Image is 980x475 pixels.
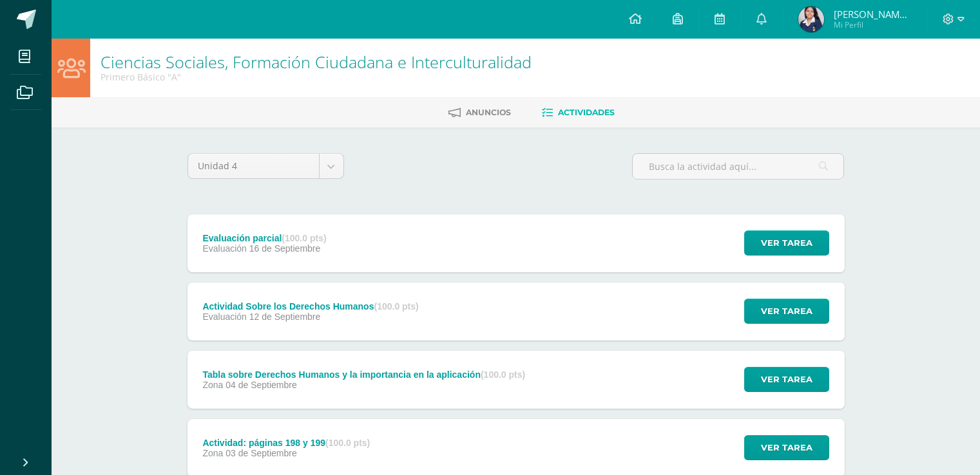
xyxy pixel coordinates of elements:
div: Actividad: páginas 198 y 199 [202,438,370,448]
a: Anuncios [448,102,511,123]
div: Primero Básico 'A' [101,71,532,83]
span: [PERSON_NAME] Coral [PERSON_NAME] [834,8,911,21]
span: Ver tarea [761,299,812,323]
span: Actividades [558,107,615,117]
span: 03 de Septiembre [226,448,297,458]
span: Ver tarea [761,368,812,391]
strong: (100.0 pts) [374,301,418,312]
button: Ver tarea [744,367,829,392]
span: Mi Perfil [834,19,911,30]
span: 16 de Septiembre [249,243,321,254]
div: Tabla sobre Derechos Humanos y la importancia en la aplicación [202,369,525,380]
a: Unidad 4 [188,154,343,178]
button: Ver tarea [744,435,829,460]
img: 33878c9d433bb94df0f2e2e69d1264c8.png [798,6,824,32]
span: Anuncios [466,107,511,117]
span: Ver tarea [761,231,812,255]
button: Ver tarea [744,299,829,324]
a: Actividades [542,102,615,123]
a: Ciencias Sociales, Formación Ciudadana e Interculturalidad [101,51,532,73]
span: Zona [202,380,223,390]
div: Evaluación parcial [202,233,326,243]
div: Actividad Sobre los Derechos Humanos [202,301,418,312]
strong: (100.0 pts) [282,233,326,243]
span: Zona [202,448,223,458]
h1: Ciencias Sociales, Formación Ciudadana e Interculturalidad [101,53,532,71]
button: Ver tarea [744,230,829,256]
span: Evaluación [202,243,247,254]
strong: (100.0 pts) [481,369,525,380]
span: 12 de Septiembre [249,312,321,322]
input: Busca la actividad aquí... [633,154,843,179]
span: 04 de Septiembre [226,380,297,390]
span: Ver tarea [761,436,812,460]
strong: (100.0 pts) [325,438,370,448]
span: Evaluación [202,312,247,322]
span: Unidad 4 [198,154,309,178]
